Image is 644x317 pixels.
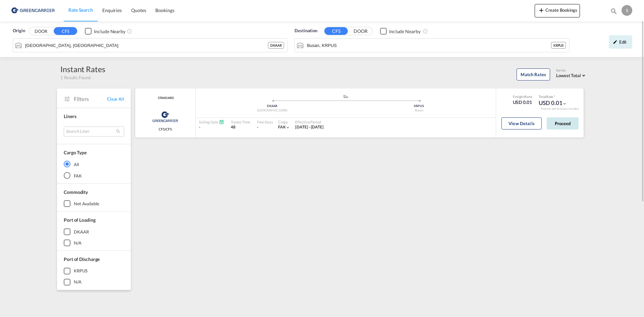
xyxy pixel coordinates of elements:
[60,74,91,81] span: 1 Results Found
[556,68,587,73] div: Sort by
[13,28,25,34] span: Origin
[64,113,76,119] span: Liners
[536,107,584,111] div: Remark and Inclusion included
[159,127,172,131] span: CFS/CFS
[556,73,581,78] span: Lowest Total
[107,96,124,102] span: Clear All
[74,201,99,207] div: not available
[278,124,286,129] span: FAK
[64,240,124,246] md-checkbox: N/A
[556,71,587,79] md-select: Select: Lowest Total
[295,124,324,129] span: [DATE] - [DATE]
[74,95,107,103] span: Filters
[324,27,348,35] button: CFS
[346,108,493,113] div: Busan
[10,3,55,18] img: b0b18ec08afe11efb1d4932555f5f09d.png
[13,39,287,52] md-input-container: Aarhus, DKAAR
[346,104,493,108] div: KRPUS
[537,6,545,14] md-icon: icon-plus 400-fg
[342,95,350,98] md-icon: assets/icons/custom/ship-fill.svg
[64,172,124,179] md-radio-button: FAK
[199,104,346,108] div: DKAAR
[64,256,100,262] span: Port of Discharge
[199,124,224,130] div: -
[257,124,258,130] div: -
[257,119,273,124] div: Free Days
[64,279,124,285] md-checkbox: N/A
[423,29,428,34] md-icon: Unchecked: Ignores neighbouring ports when fetching rates.Checked : Includes neighbouring ports w...
[64,228,124,235] md-checkbox: DKAAR
[74,279,82,285] div: N/A
[307,40,551,50] input: Search by Port
[622,5,632,16] div: S
[539,94,567,99] div: Total Rate
[64,268,124,274] md-checkbox: KRPUS
[295,119,324,124] div: Effective Period
[64,189,88,195] span: Commodity
[155,7,174,13] span: Bookings
[513,94,532,99] div: Freight Rate
[74,229,89,235] div: DKAAR
[64,161,124,167] md-radio-button: All
[551,42,566,49] div: KRPUS
[29,28,53,35] button: DOOR
[131,7,146,13] span: Quotes
[60,64,105,74] div: Instant Rates
[295,39,569,52] md-input-container: Busan, KRPUS
[102,7,122,13] span: Enquiries
[219,119,224,124] md-icon: Schedules Available
[68,7,93,13] span: Rate Search
[127,29,132,34] md-icon: Unchecked: Ignores neighbouring ports when fetching rates.Checked : Includes neighbouring ports w...
[25,40,268,50] input: Search by Port
[199,108,346,113] div: [GEOGRAPHIC_DATA]
[199,119,224,124] div: Sailing Date
[380,28,421,35] md-checkbox: Checkbox No Ink
[74,240,82,246] div: N/A
[294,28,317,34] span: Destination
[156,96,174,100] div: Contract / Rate Agreement / Tariff / Spot Pricing Reference Number: STANDARD
[295,124,324,130] div: 01 Sep 2025 - 31 Oct 2025
[85,28,125,35] md-checkbox: Checkbox No Ink
[268,42,284,49] div: DKAAR
[231,124,250,130] div: 48
[609,35,632,49] div: icon-pencilEdit
[562,101,567,106] md-icon: icon-chevron-down
[553,95,555,99] span: Subject to Remarks
[349,28,372,35] button: DOOR
[535,4,580,17] button: icon-plus 400-fgCreate Bookings
[547,117,579,129] button: Proceed
[94,28,125,35] div: Include Nearby
[610,7,618,15] md-icon: icon-magnify
[54,27,77,35] button: CFS
[231,119,250,124] div: Transit Time
[513,99,532,106] div: USD 0.01
[517,68,550,81] button: Match Rates
[613,40,618,44] md-icon: icon-pencil
[64,149,87,156] div: Cargo Type
[539,99,567,107] div: USD 0.01
[150,108,180,125] img: Greencarrier Consolidators
[278,119,290,124] div: Cargo
[285,125,290,130] md-icon: icon-chevron-down
[610,7,618,17] div: icon-magnify
[156,96,174,100] span: STANDARD
[389,28,421,35] div: Include Nearby
[74,268,88,274] div: KRPUS
[501,117,542,129] button: View Details
[64,217,96,223] span: Port of Loading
